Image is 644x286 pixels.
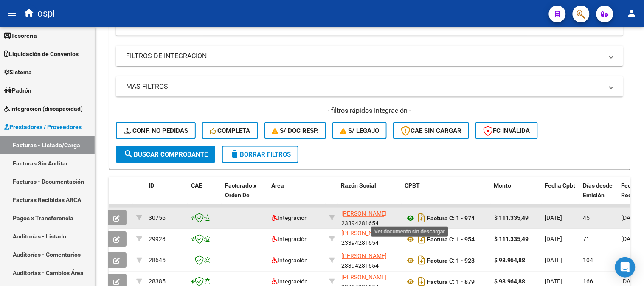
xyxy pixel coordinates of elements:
[116,122,196,139] button: Conf. no pedidas
[272,215,308,222] span: Integración
[402,177,491,214] datatable-header-cell: CPBT
[272,278,308,285] span: Integración
[124,149,134,159] mat-icon: search
[491,177,542,214] datatable-header-cell: Monto
[583,236,590,243] span: 71
[272,257,308,264] span: Integración
[341,252,398,269] div: 23394281654
[494,215,529,222] strong: $ 111.335,49
[272,127,319,135] span: S/ Doc Resp.
[225,182,257,199] span: Facturado x Orden De
[149,236,166,243] span: 29928
[622,236,639,243] span: [DATE]
[149,215,166,222] span: 30756
[222,146,298,163] button: Borrar Filtros
[416,254,427,267] i: Descargar documento
[145,177,188,214] datatable-header-cell: ID
[627,8,637,18] mat-icon: person
[427,236,475,243] strong: Factura C: 1 - 954
[116,76,623,97] mat-expansion-panel-header: MAS FILTROS
[340,127,379,135] span: S/ legajo
[341,209,398,227] div: 23394281654
[272,182,284,189] span: Area
[268,177,326,214] datatable-header-cell: Area
[37,4,55,23] span: ospl
[427,215,475,222] strong: Factura C: 1 - 974
[580,177,618,214] datatable-header-cell: Días desde Emisión
[4,31,37,40] span: Tesorería
[4,86,31,95] span: Padrón
[416,211,427,225] i: Descargar documento
[124,151,208,158] span: Buscar Comprobante
[202,122,258,139] button: Completa
[4,122,82,132] span: Prestadores / Proveedores
[4,104,83,113] span: Integración (discapacidad)
[222,177,268,214] datatable-header-cell: Facturado x Orden De
[545,182,576,189] span: Fecha Cpbt
[583,257,593,264] span: 104
[393,122,469,139] button: CAE SIN CARGAR
[545,215,562,222] span: [DATE]
[7,8,17,18] mat-icon: menu
[126,82,603,91] mat-panel-title: MAS FILTROS
[405,182,420,189] span: CPBT
[542,177,580,214] datatable-header-cell: Fecha Cpbt
[494,236,529,243] strong: $ 111.335,49
[149,257,166,264] span: 28645
[264,122,326,139] button: S/ Doc Resp.
[583,278,593,285] span: 166
[583,182,613,199] span: Días desde Emisión
[124,127,188,135] span: Conf. no pedidas
[427,258,475,264] strong: Factura C: 1 - 928
[126,51,603,61] mat-panel-title: FILTROS DE INTEGRACION
[4,67,32,77] span: Sistema
[483,127,530,135] span: FC Inválida
[494,182,512,189] span: Monto
[272,236,308,243] span: Integración
[341,274,387,281] span: [PERSON_NAME]
[401,127,461,135] span: CAE SIN CARGAR
[494,278,526,285] strong: $ 98.964,88
[622,215,639,222] span: [DATE]
[416,233,427,246] i: Descargar documento
[341,210,387,217] span: [PERSON_NAME]
[116,106,623,115] h4: - filtros rápidos Integración -
[341,253,387,260] span: [PERSON_NAME]
[341,230,398,248] div: 23394281654
[230,151,291,158] span: Borrar Filtros
[622,278,639,285] span: [DATE]
[149,182,154,189] span: ID
[615,257,636,278] div: Open Intercom Messenger
[116,146,215,163] button: Buscar Comprobante
[475,122,538,139] button: FC Inválida
[341,182,377,189] span: Razón Social
[494,257,526,264] strong: $ 98.964,88
[191,182,202,189] span: CAE
[583,215,590,222] span: 45
[341,230,387,237] span: [PERSON_NAME]
[4,49,79,59] span: Liquidación de Convenios
[332,122,387,139] button: S/ legajo
[545,236,562,243] span: [DATE]
[545,278,562,285] span: [DATE]
[427,279,475,286] strong: Factura C: 1 - 879
[149,278,166,285] span: 28385
[545,257,562,264] span: [DATE]
[338,177,402,214] datatable-header-cell: Razón Social
[116,46,623,66] mat-expansion-panel-header: FILTROS DE INTEGRACION
[230,149,240,159] mat-icon: delete
[188,177,222,214] datatable-header-cell: CAE
[210,127,250,135] span: Completa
